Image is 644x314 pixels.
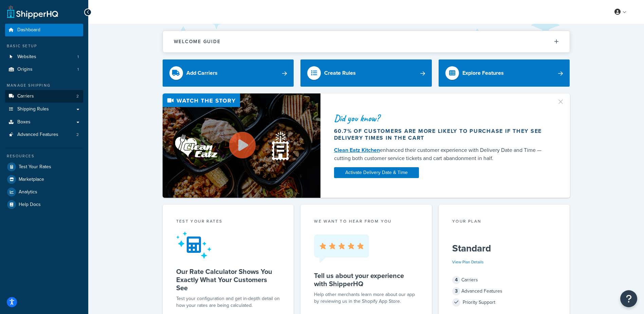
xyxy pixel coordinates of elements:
span: Carriers [17,93,34,99]
a: Test Your Rates [5,161,83,173]
div: Explore Features [462,68,504,78]
span: Analytics [19,189,37,195]
img: Video thumbnail [163,93,320,198]
div: Did you know? [334,114,549,123]
h5: Our Rate Calculator Shows You Exactly What Your Customers See [176,267,280,292]
li: Carriers [5,90,83,103]
div: Test your rates [176,218,280,226]
span: Dashboard [17,27,40,33]
a: Create Rules [300,59,432,87]
span: 3 [452,287,460,295]
span: Origins [17,67,33,72]
span: 4 [452,276,460,284]
button: Welcome Guide [163,31,570,52]
li: Advanced Features [5,128,83,141]
h5: Tell us about your experience with ShipperHQ [314,272,418,288]
div: enhanced their customer experience with Delivery Date and Time — cutting both customer service ti... [334,146,549,162]
div: Carriers [452,275,556,285]
h5: Standard [452,243,556,254]
a: Activate Delivery Date & Time [334,167,419,178]
span: 1 [77,54,79,60]
span: 1 [77,67,79,72]
span: Marketplace [19,177,44,182]
span: Boxes [17,119,31,125]
div: Test your configuration and get in-depth detail on how your rates are being calculated. [176,295,280,309]
span: Shipping Rules [17,106,49,112]
p: we want to hear from you [314,218,418,224]
a: Dashboard [5,24,83,36]
a: Shipping Rules [5,103,83,116]
div: Create Rules [324,68,356,78]
span: 2 [76,132,79,138]
a: Analytics [5,186,83,198]
span: Advanced Features [17,132,58,138]
div: Resources [5,153,83,159]
a: Add Carriers [163,59,294,87]
span: 2 [76,93,79,99]
a: View Plan Details [452,259,484,265]
div: Your Plan [452,218,556,226]
a: Boxes [5,116,83,128]
a: Carriers2 [5,90,83,103]
li: Websites [5,51,83,63]
li: Origins [5,63,83,76]
span: Help Docs [19,202,41,208]
div: Add Carriers [186,68,218,78]
a: Advanced Features2 [5,128,83,141]
p: Help other merchants learn more about our app by reviewing us in the Shopify App Store. [314,291,418,305]
button: Open Resource Center [620,290,637,307]
div: Basic Setup [5,43,83,49]
a: Marketplace [5,173,83,186]
a: Origins1 [5,63,83,76]
h2: Welcome Guide [174,39,221,44]
div: 60.7% of customers are more likely to purchase if they see delivery times in the cart [334,128,549,141]
a: Explore Features [439,59,570,87]
span: Test Your Rates [19,164,51,170]
a: Websites1 [5,51,83,63]
a: Help Docs [5,198,83,211]
span: Websites [17,54,36,60]
div: Advanced Features [452,286,556,296]
div: Manage Shipping [5,83,83,88]
div: Priority Support [452,298,556,307]
a: Clean Eatz Kitchen [334,146,380,154]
